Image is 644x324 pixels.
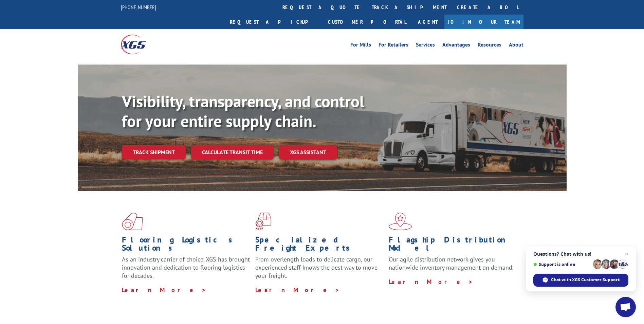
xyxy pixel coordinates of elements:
[389,255,514,271] span: Our agile distribution network gives you nationwide inventory management on demand.
[122,255,250,280] span: As an industry carrier of choice, XGS has brought innovation and dedication to flooring logistics...
[122,236,250,255] h1: Flooring Logistics Solutions
[389,278,473,286] a: Learn More >
[122,213,143,230] img: xgs-icon-total-supply-chain-intelligence-red
[533,274,628,287] div: Chat with XGS Customer Support
[533,262,590,267] span: Support is online
[122,145,186,159] a: Track shipment
[442,42,470,50] a: Advantages
[191,145,274,160] a: Calculate transit time
[122,91,364,131] b: Visibility, transparency, and control for your entire supply chain.
[623,250,631,258] span: Close chat
[615,297,636,317] div: Open chat
[122,286,206,294] a: Learn More >
[478,42,501,50] a: Resources
[255,236,384,255] h1: Specialized Freight Experts
[255,213,271,230] img: xgs-icon-focused-on-flooring-red
[389,236,517,255] h1: Flagship Distribution Model
[411,15,444,29] a: Agent
[121,4,156,11] a: [PHONE_NUMBER]
[416,42,435,50] a: Services
[323,15,411,29] a: Customer Portal
[533,251,628,257] span: Questions? Chat with us!
[379,42,408,50] a: For Retailers
[225,15,323,29] a: Request a pickup
[389,213,412,230] img: xgs-icon-flagship-distribution-model-red
[551,277,620,283] span: Chat with XGS Customer Support
[509,42,523,50] a: About
[255,286,340,294] a: Learn More >
[444,15,523,29] a: Join Our Team
[255,255,384,286] p: From overlength loads to delicate cargo, our experienced staff knows the best way to move your fr...
[279,145,337,160] a: XGS ASSISTANT
[350,42,371,50] a: For Mills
